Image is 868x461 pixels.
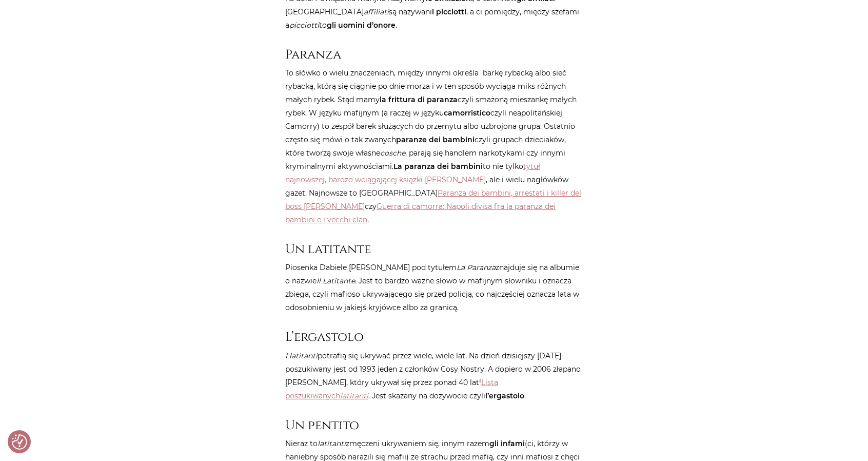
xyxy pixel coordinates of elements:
[285,349,583,402] p: potrafią się ukrywać przez wiele, wiele lat. Na dzień dzisiejszy [DATE] poszukiwany jest od 1993 ...
[318,439,346,448] em: latitanti
[317,276,355,285] em: Il Latitante
[364,7,389,16] em: affiliati
[432,7,466,16] strong: i picciotti
[396,135,475,144] strong: paranze dei bambini
[285,202,556,224] a: Guerra di camorra: Napoli divisa fra la paranza dei bambini e i vecchi clan
[289,21,319,30] em: picciotti
[12,434,27,450] img: Revisit consent button
[380,148,405,158] em: cosche
[327,21,396,30] strong: gli uomini d’onore
[285,242,583,257] h3: Un latitante
[457,263,496,272] em: La Paranza
[285,66,583,226] p: To słówko o wielu znaczeniach, między innymi określa barkę rybacką albo sieć rybacką, którą się c...
[12,434,27,450] button: Preferencje co do zgód
[380,95,458,104] strong: la frittura di paranza
[444,108,490,118] strong: camorristico
[285,261,583,314] p: Piosenka Dabiele [PERSON_NAME] pod tytułem znajduje się na albumie o nazwie . Jest to bardzo ważn...
[340,391,368,400] em: latitanti
[393,162,483,171] strong: La paranza dei bambini
[285,188,581,211] a: Paranza dei bambini, arrestati i killer del boss [PERSON_NAME]
[285,378,498,400] a: Lista poszukiwanychlatitanti
[485,391,524,400] strong: l’ergastolo
[285,47,583,62] h3: Paranza
[285,418,583,433] h3: Un pentito
[285,162,540,184] a: tytuł najnowszej, bardzo wciągającej książki [PERSON_NAME]
[489,439,525,448] strong: gli infami
[285,330,583,344] h3: L’ergastolo
[285,351,318,360] em: I latitanti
